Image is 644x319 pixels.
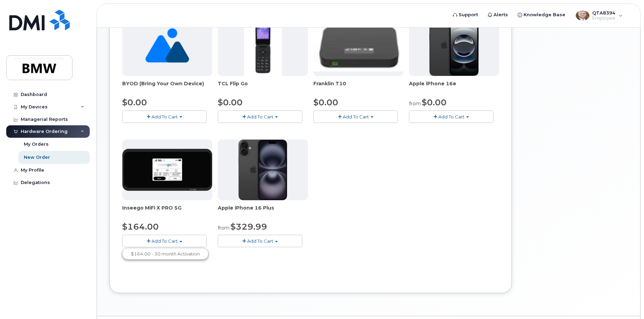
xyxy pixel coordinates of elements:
[231,222,267,232] span: $329.99
[247,114,273,119] span: Add To Cart
[592,10,615,16] span: QTA8394
[218,225,230,231] small: from
[122,97,147,107] span: $0.00
[343,114,369,119] span: Add To Cart
[459,11,478,18] span: Support
[244,15,282,76] img: TCL_FLIP_MODE.jpg
[614,289,639,314] iframe: Messenger Launcher
[313,110,398,123] button: Add To Cart
[152,238,178,244] span: Add To Cart
[218,80,308,94] div: TCL Flip Go
[576,9,589,22] div: User avatar
[592,16,615,21] span: Employee
[409,80,499,94] div: Apple iPhone 16e
[122,235,207,247] button: Add To Cart
[122,149,212,191] img: cut_small_inseego_5G.jpg
[218,97,243,107] span: $0.00
[122,222,159,232] span: $164.00
[429,15,479,76] img: iphone16e.png
[422,97,447,107] span: $0.00
[218,204,308,218] div: Apple iPhone 16 Plus
[122,80,212,94] div: BYOD (Bring Your Own Device)
[218,110,302,123] button: Add To Cart
[524,11,565,18] span: Knowledge Base
[448,8,483,22] a: Support
[483,8,513,22] a: Alerts
[238,139,287,200] img: iphone_16_plus.png
[152,114,178,119] span: Add To Cart
[438,114,465,119] span: Add To Cart
[313,19,403,71] img: t10.jpg
[313,80,403,94] div: Franklin T10
[218,235,302,247] button: Add To Cart
[409,100,421,107] small: from
[494,11,508,18] span: Alerts
[124,250,207,258] a: $164.00 - 30 month Activation
[145,15,189,76] img: no_image_found-2caef05468ed5679b831cfe6fc140e25e0c280774317ffc20a367ab7fd17291e.png
[576,11,589,20] img: User avatar
[513,8,570,22] a: Knowledge Base
[313,97,338,107] span: $0.00
[122,110,207,123] button: Add To Cart
[122,204,212,218] div: Inseego MiFi X PRO 5G
[571,9,627,22] div: QTA8394
[409,110,494,123] button: Add To Cart
[247,238,273,244] span: Add To Cart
